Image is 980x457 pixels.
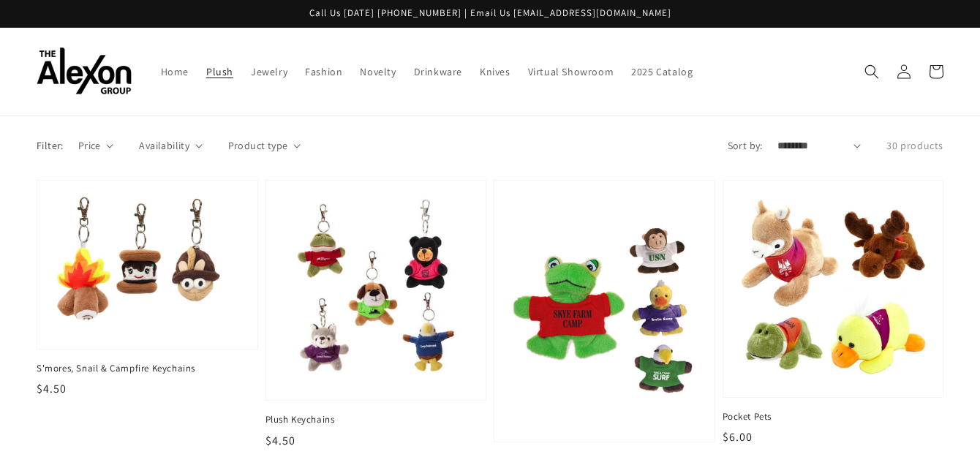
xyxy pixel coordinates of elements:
span: Plush [206,65,233,78]
p: 30 products [886,138,943,154]
span: Knives [480,65,510,78]
span: Novelty [360,65,396,78]
a: S'mores, Snail & Campfire Keychains S'mores, Snail & Campfire Keychains $4.50 [37,180,258,398]
summary: Search [856,56,888,88]
span: S'mores, Snail & Campfire Keychains [37,362,258,375]
a: Drinkware [405,56,471,87]
a: Novelty [351,56,404,87]
span: Availability [139,138,189,154]
p: Filter: [37,138,64,154]
span: Drinkware [414,65,462,78]
span: Plush Keychains [265,413,487,426]
span: Fashion [305,65,342,78]
summary: Product type [228,138,301,154]
a: Pocket Pets Pocket Pets $6.00 [723,180,944,446]
span: $4.50 [265,433,295,448]
img: Pocket Pets [738,195,929,382]
summary: Price [78,138,114,154]
span: $4.50 [37,381,67,396]
img: The Alexon Group [37,48,132,95]
span: $6.00 [723,429,753,445]
label: Sort by: [728,138,763,154]
a: Knives [471,56,519,87]
span: Jewelry [251,65,287,78]
span: Product type [228,138,288,154]
img: Plush Keychains [281,195,472,386]
span: Pocket Pets [723,410,944,423]
img: S'mores, Snail & Campfire Keychains [52,195,243,334]
img: Plush Magnets [509,195,700,427]
a: Fashion [296,56,351,87]
a: Home [152,56,197,87]
span: Price [78,138,101,154]
summary: Availability [139,138,202,154]
a: Jewelry [242,56,296,87]
span: Home [161,65,189,78]
a: Virtual Showroom [519,56,623,87]
span: 2025 Catalog [631,65,693,78]
a: 2025 Catalog [622,56,701,87]
a: Plush Keychains Plush Keychains $4.50 [265,180,487,450]
span: Virtual Showroom [528,65,614,78]
a: Plush [197,56,242,87]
